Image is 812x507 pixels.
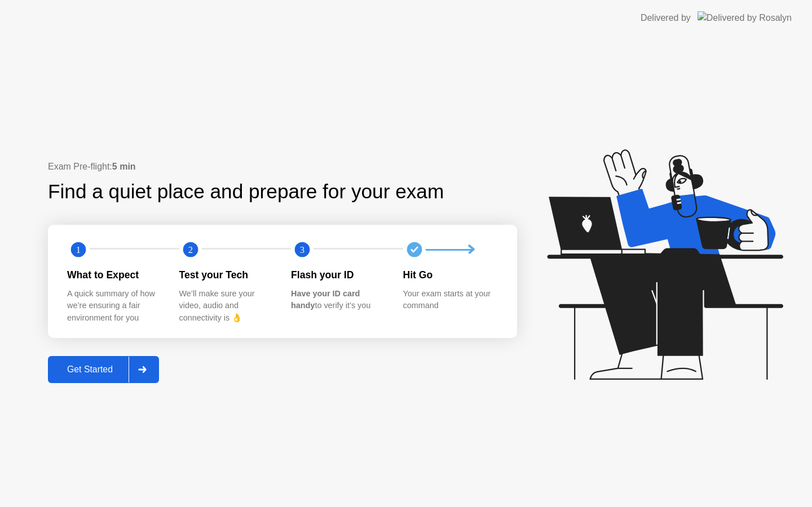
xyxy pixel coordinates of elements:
[300,244,304,255] text: 3
[112,162,136,171] b: 5 min
[403,288,497,312] div: Your exam starts at your command
[291,288,385,312] div: to verify it’s you
[48,160,517,174] div: Exam Pre-flight:
[48,356,159,383] button: Get Started
[67,268,161,282] div: What to Expect
[51,364,129,375] div: Get Started
[698,11,792,24] img: Delivered by Rosalyn
[291,268,385,282] div: Flash your ID
[179,268,273,282] div: Test your Tech
[179,288,273,324] div: We’ll make sure your video, audio and connectivity is 👌
[48,177,445,207] div: Find a quiet place and prepare for your exam
[403,268,497,282] div: Hit Go
[188,244,192,255] text: 2
[67,288,161,324] div: A quick summary of how we’re ensuring a fair environment for you
[76,244,81,255] text: 1
[291,289,360,310] b: Have your ID card handy
[641,11,691,25] div: Delivered by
